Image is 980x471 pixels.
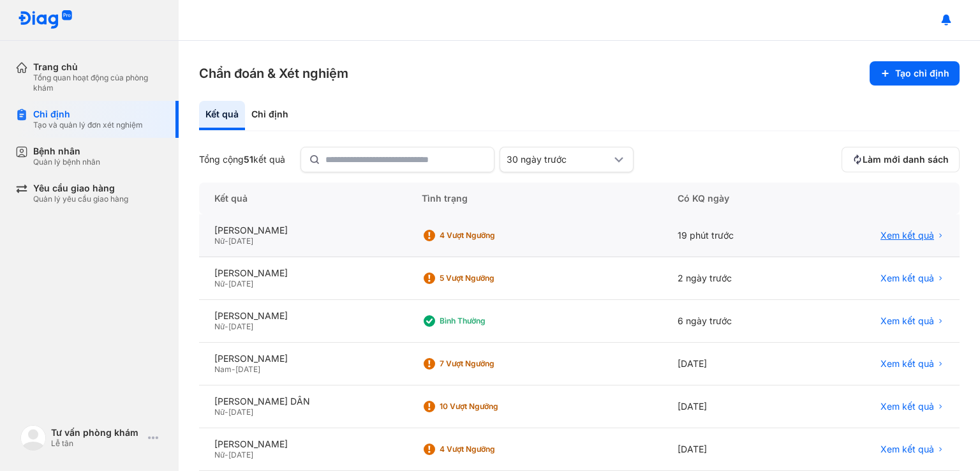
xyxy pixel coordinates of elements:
[33,120,143,130] div: Tạo và quản lý đơn xét nghiệm
[880,358,934,370] span: Xem kết quả
[662,300,805,343] div: 6 ngày trước
[662,343,805,385] div: [DATE]
[870,61,960,86] button: Tạo chỉ định
[33,157,100,167] div: Quản lý bệnh nhân
[214,225,391,236] div: [PERSON_NAME]
[225,322,228,331] span: -
[20,425,46,451] img: logo
[880,444,934,455] span: Xem kết quả
[880,230,934,241] span: Xem kết quả
[842,147,960,172] button: Làm mới danh sách
[214,353,391,364] div: [PERSON_NAME]
[880,273,934,284] span: Xem kết quả
[33,183,128,194] div: Yêu cầu giao hàng
[225,450,228,460] span: -
[507,154,611,165] div: 30 ngày trước
[228,450,253,460] span: [DATE]
[33,108,143,120] div: Chỉ định
[33,146,100,157] div: Bệnh nhân
[33,61,163,73] div: Trang chủ
[880,401,934,412] span: Xem kết quả
[18,10,73,30] img: logo
[225,279,228,288] span: -
[214,310,391,322] div: [PERSON_NAME]
[214,322,225,331] span: Nữ
[228,407,253,417] span: [DATE]
[440,273,542,283] div: 5 Vượt ngưỡng
[199,154,285,165] div: Tổng cộng kết quả
[440,230,542,241] div: 4 Vượt ngưỡng
[440,444,542,454] div: 4 Vượt ngưỡng
[214,407,225,417] span: Nữ
[880,315,934,327] span: Xem kết quả
[235,364,260,374] span: [DATE]
[245,101,295,130] div: Chỉ định
[214,450,225,460] span: Nữ
[225,407,228,417] span: -
[228,236,253,246] span: [DATE]
[214,364,232,374] span: Nam
[199,64,348,82] h3: Chẩn đoán & Xét nghiệm
[863,154,949,165] span: Làm mới danh sách
[214,267,391,279] div: [PERSON_NAME]
[51,438,143,449] div: Lễ tân
[228,279,253,288] span: [DATE]
[440,401,542,412] div: 10 Vượt ngưỡng
[214,236,225,246] span: Nữ
[199,183,406,214] div: Kết quả
[662,257,805,300] div: 2 ngày trước
[662,183,805,214] div: Có KQ ngày
[662,428,805,471] div: [DATE]
[33,194,128,204] div: Quản lý yêu cầu giao hàng
[662,214,805,257] div: 19 phút trước
[244,154,253,165] span: 51
[662,385,805,428] div: [DATE]
[199,101,245,130] div: Kết quả
[228,322,253,331] span: [DATE]
[406,183,662,214] div: Tình trạng
[225,236,228,246] span: -
[440,359,542,369] div: 7 Vượt ngưỡng
[214,396,391,407] div: [PERSON_NAME] DÂN
[33,73,163,93] div: Tổng quan hoạt động của phòng khám
[214,279,225,288] span: Nữ
[232,364,235,374] span: -
[214,438,391,450] div: [PERSON_NAME]
[440,316,542,326] div: Bình thường
[51,427,143,438] div: Tư vấn phòng khám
